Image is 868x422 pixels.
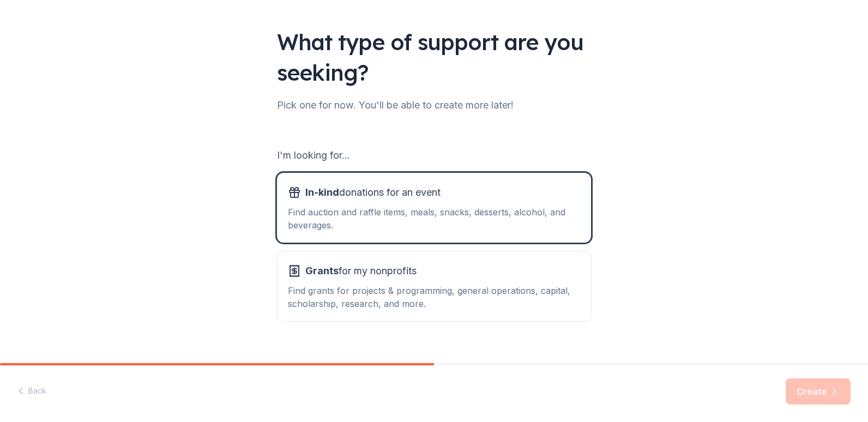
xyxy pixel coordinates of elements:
div: Find grants for projects & programming, general operations, capital, scholarship, research, and m... [288,284,580,310]
button: Grantsfor my nonprofitsFind grants for projects & programming, general operations, capital, schol... [277,251,591,321]
span: In-kind [305,186,339,198]
span: Grants [305,265,339,276]
div: What type of support are you seeking? [277,27,591,88]
div: Pick one for now. You'll be able to create more later! [277,97,591,114]
button: In-kinddonations for an eventFind auction and raffle items, meals, snacks, desserts, alcohol, and... [277,173,591,243]
div: Find auction and raffle items, meals, snacks, desserts, alcohol, and beverages. [288,206,580,232]
div: I'm looking for... [277,147,591,164]
span: donations for an event [305,184,441,201]
span: for my nonprofits [305,262,417,280]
